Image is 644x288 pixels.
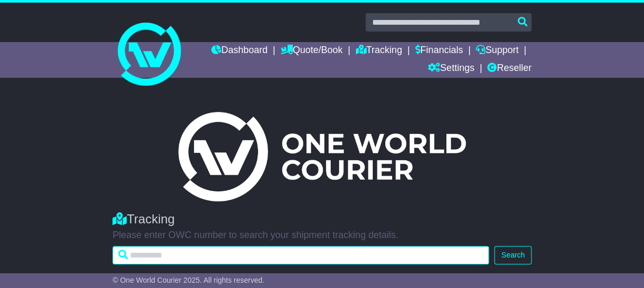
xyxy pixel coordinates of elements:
a: Financials [415,42,463,60]
button: Search [494,246,531,264]
a: Quote/Book [281,42,343,60]
div: Tracking [113,212,531,227]
span: © One World Courier 2025. All rights reserved. [113,276,264,284]
a: Support [476,42,518,60]
img: Light [178,112,465,201]
p: Please enter OWC number to search your shipment tracking details. [113,230,531,241]
a: Dashboard [211,42,268,60]
a: Tracking [355,42,402,60]
a: Settings [428,60,474,78]
a: Reseller [487,60,531,78]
